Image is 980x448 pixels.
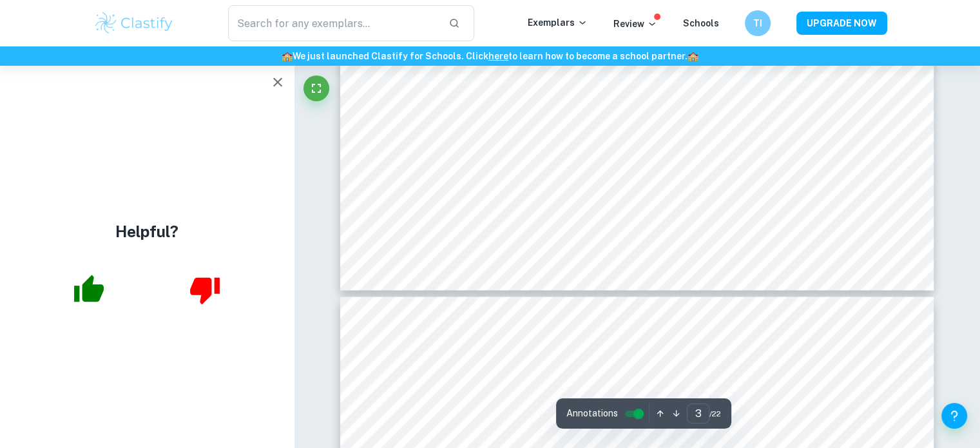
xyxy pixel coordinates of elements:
p: Review [613,17,657,31]
span: 🏫 [282,51,293,61]
input: Search for any exemplars... [228,5,439,41]
h4: Helpful? [115,219,178,242]
h6: We just launched Clastify for Schools. Click to learn how to become a school partner. [3,49,977,63]
button: TI [745,10,771,36]
button: Fullscreen [303,75,329,101]
p: Exemplars [528,15,588,30]
span: 🏫 [687,51,698,61]
span: / 22 [709,408,721,420]
button: UPGRADE NOW [796,12,887,35]
a: Schools [683,18,719,28]
span: Annotations [566,407,618,420]
img: Clastify logo [93,10,175,36]
button: Help and Feedback [941,403,967,429]
a: here [488,51,508,61]
h6: TI [750,16,765,30]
